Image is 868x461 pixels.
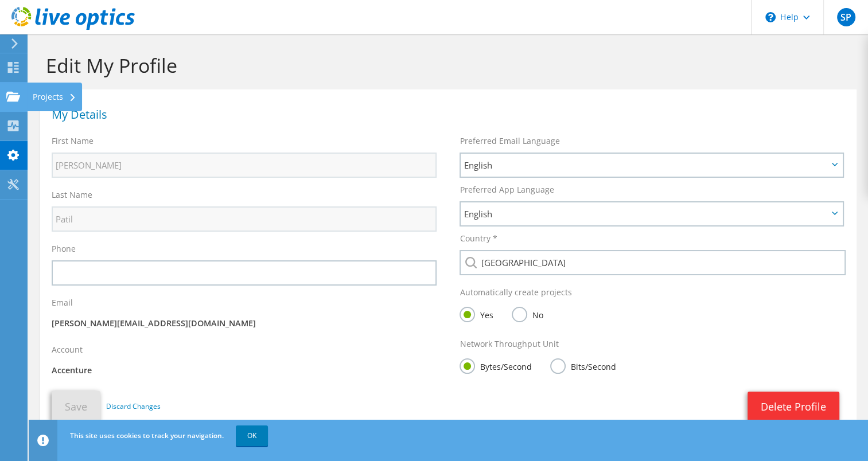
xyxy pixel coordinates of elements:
label: Preferred Email Language [460,135,559,147]
label: Email [52,297,73,308]
label: Bits/Second [550,358,616,373]
span: SP [837,8,855,26]
span: English [464,158,828,172]
label: Bytes/Second [460,358,531,373]
a: Discard Changes [106,400,161,413]
label: Network Throughput Unit [460,338,558,350]
label: First Name [52,135,94,147]
button: Save [52,391,100,422]
a: Delete Profile [748,392,839,421]
span: English [464,207,828,221]
p: Accenture [52,364,437,377]
div: Projects [27,83,82,111]
label: Automatically create projects [460,287,571,298]
label: Phone [52,243,76,255]
label: Last Name [52,189,92,201]
span: This site uses cookies to track your navigation. [70,431,224,440]
h1: Edit My Profile [46,53,845,77]
svg: \n [765,12,776,22]
label: Preferred App Language [460,184,554,196]
label: No [512,307,543,321]
h1: My Details [52,109,839,120]
label: Country * [460,233,497,244]
a: OK [236,425,268,446]
label: Yes [460,307,493,321]
label: Account [52,344,83,355]
p: [PERSON_NAME][EMAIL_ADDRESS][DOMAIN_NAME] [52,317,437,330]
